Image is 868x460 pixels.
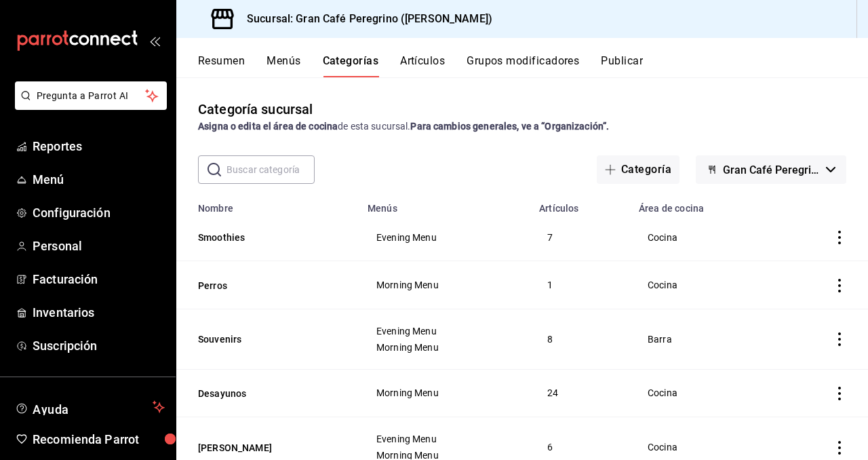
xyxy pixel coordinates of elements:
th: Área de cocina [631,195,776,214]
span: Facturación [33,270,165,288]
button: [PERSON_NAME] [198,441,334,455]
button: Souvenirs [198,332,334,346]
button: Menús [267,54,300,77]
span: Cocina [648,280,759,290]
span: Configuración [33,204,165,222]
button: Publicar [601,54,643,77]
button: Pregunta a Parrot AI [15,81,167,110]
button: Categorías [323,54,379,77]
button: open_drawer_menu [149,35,160,46]
span: Cocina [648,233,759,242]
th: Artículos [531,195,631,214]
button: Gran Café Peregrino - [PERSON_NAME] [696,155,846,184]
h3: Sucursal: Gran Café Peregrino ([PERSON_NAME]) [236,11,492,27]
span: Gran Café Peregrino - [PERSON_NAME] [723,164,821,176]
button: Desayunos [198,387,334,400]
span: Morning Menu [376,343,514,352]
button: Artículos [400,54,445,77]
td: 8 [531,309,631,369]
button: actions [833,332,846,346]
span: Morning Menu [376,451,514,460]
button: actions [833,387,846,400]
div: de esta sucursal. [198,119,846,134]
span: Evening Menu [376,326,514,336]
span: Cocina [648,388,759,398]
span: Personal [33,237,165,255]
span: Pregunta a Parrot AI [37,89,146,103]
input: Buscar categoría [226,156,315,183]
button: Categoría [597,155,679,184]
span: Menú [33,170,165,189]
div: Categoría sucursal [198,99,313,119]
button: actions [833,441,846,455]
button: Resumen [198,54,245,77]
span: Suscripción [33,337,165,355]
span: Reportes [33,137,165,155]
td: 7 [531,214,631,261]
td: 24 [531,369,631,417]
button: actions [833,231,846,244]
th: Nombre [176,195,359,214]
span: Inventarios [33,303,165,322]
span: Barra [648,334,759,344]
th: Menús [359,195,531,214]
button: Grupos modificadores [467,54,579,77]
span: Evening Menu [376,233,514,242]
span: Morning Menu [376,280,514,290]
a: Pregunta a Parrot AI [9,98,167,113]
span: Cocina [648,442,759,452]
button: Smoothies [198,231,334,244]
button: Perros [198,279,334,292]
div: navigation tabs [198,54,868,77]
td: 1 [531,261,631,309]
strong: Para cambios generales, ve a “Organización”. [410,121,609,132]
button: actions [833,279,846,292]
span: Recomienda Parrot [33,430,165,448]
strong: Asigna o edita el área de cocina [198,121,338,132]
span: Ayuda [33,399,147,415]
span: Morning Menu [376,388,514,398]
span: Evening Menu [376,434,514,444]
